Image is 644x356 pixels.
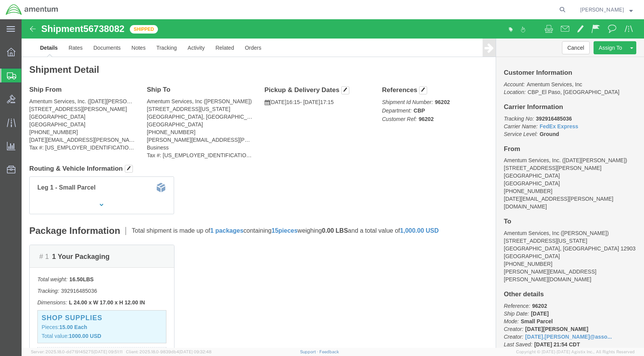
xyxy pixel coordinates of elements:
a: Feedback [319,349,339,354]
button: [PERSON_NAME] [580,5,633,14]
img: logo [5,4,59,15]
span: Client: 2025.18.0-9839db4 [126,349,211,354]
span: [DATE] 09:32:48 [179,349,211,354]
span: Server: 2025.18.0-dd719145275 [31,349,122,354]
span: [DATE] 09:51:11 [94,349,122,354]
span: Copyright © [DATE]-[DATE] Agistix Inc., All Rights Reserved [516,349,635,355]
span: Nolan Babbie [580,5,624,14]
a: Support [300,349,319,354]
iframe: FS Legacy Container [22,19,644,348]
